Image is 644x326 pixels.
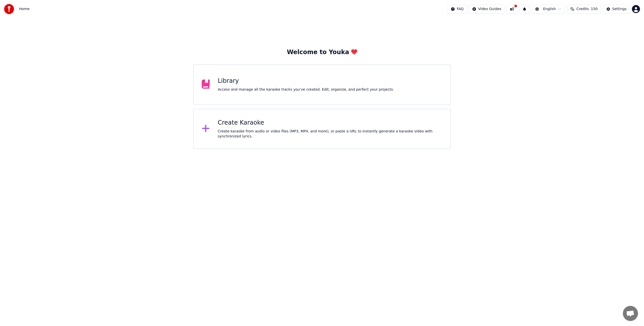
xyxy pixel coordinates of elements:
[612,7,627,12] div: Settings
[218,119,442,127] div: Create Karaoke
[623,306,638,321] a: Open chat
[4,4,14,14] img: youka
[218,87,394,92] div: Access and manage all the karaoke tracks you’ve created. Edit, organize, and perfect your projects.
[576,7,589,12] span: Credits
[591,7,598,12] span: 150
[218,77,394,85] div: Library
[218,129,442,139] div: Create karaoke from audio or video files (MP3, MP4, and more), or paste a URL to instantly genera...
[19,7,29,12] nav: breadcrumb
[287,48,357,56] div: Welcome to Youka
[567,5,601,14] button: Credits150
[448,5,467,14] button: FAQ
[19,7,29,12] span: Home
[603,5,630,14] button: Settings
[469,5,505,14] button: Video Guides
